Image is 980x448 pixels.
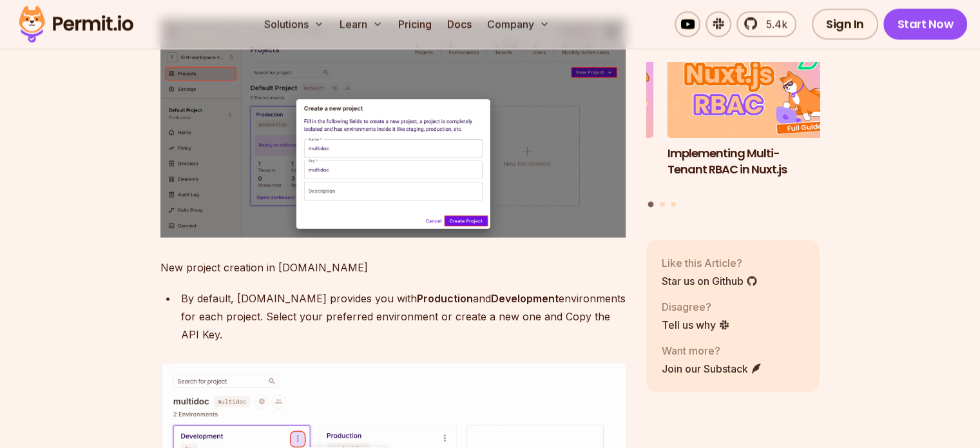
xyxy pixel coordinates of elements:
img: Policy-Based Access Control (PBAC) Isn’t as Great as You Think [479,41,653,139]
button: Go to slide 3 [671,202,676,207]
a: Star us on Github [662,273,758,289]
h3: Implementing Multi-Tenant RBAC in Nuxt.js [668,146,841,178]
div: Posts [646,41,820,209]
img: Implementing Multi-Tenant RBAC in Nuxt.js [668,41,841,139]
button: Solutions [259,12,329,37]
h3: Policy-Based Access Control (PBAC) Isn’t as Great as You Think [479,146,653,193]
p: Want more? [662,343,762,358]
a: 5.4k [736,12,796,37]
img: Permit logo [13,3,139,46]
button: Go to slide 1 [648,202,654,208]
img: image.png [160,19,626,238]
li: 1 of 3 [668,41,841,194]
button: Learn [334,12,388,37]
a: Pricing [393,12,437,37]
span: 5.4k [758,17,787,32]
p: Like this Article? [662,255,758,271]
div: By default, [DOMAIN_NAME] provides you with and environments for each project. Select your prefer... [181,289,626,344]
strong: Production [417,292,473,305]
button: Company [482,12,555,37]
a: Implementing Multi-Tenant RBAC in Nuxt.jsImplementing Multi-Tenant RBAC in Nuxt.js [668,41,841,194]
button: Go to slide 2 [660,202,665,207]
p: Disagree? [662,299,730,315]
strong: Development [491,292,559,305]
li: 3 of 3 [479,41,653,194]
a: Tell us why [662,317,730,333]
a: Sign In [812,9,878,40]
a: Docs [442,12,477,37]
a: Join our Substack [662,361,762,376]
p: New project creation in [DOMAIN_NAME] [160,258,626,277]
a: Start Now [883,9,968,40]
